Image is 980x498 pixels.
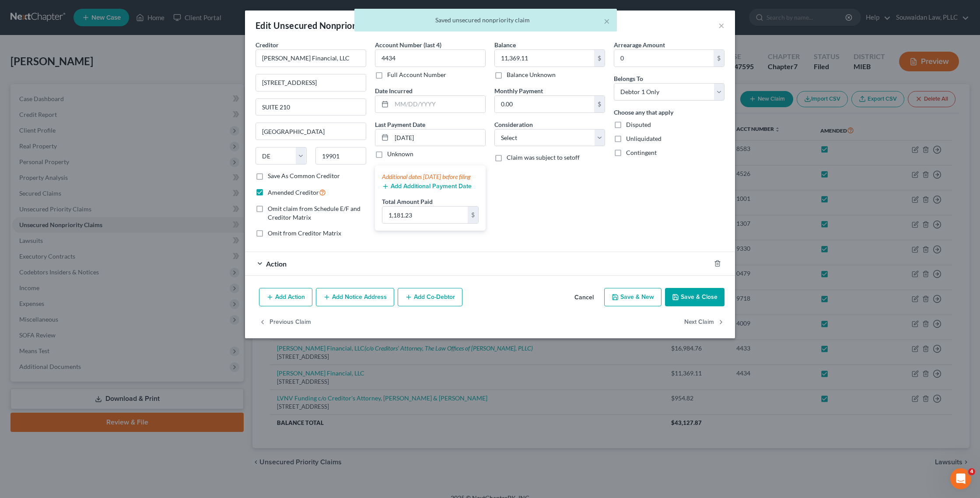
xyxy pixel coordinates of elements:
[494,86,543,95] label: Monthly Payment
[626,149,657,156] span: Contingent
[494,40,516,49] label: Balance
[387,70,446,79] label: Full Account Number
[268,189,319,196] span: Amended Creditor
[266,260,287,268] span: Action
[614,75,643,82] span: Belongs To
[255,41,279,49] span: Creditor
[507,154,580,161] span: Claim was subject to setoff
[604,288,661,306] button: Save & New
[604,16,610,26] button: ×
[387,150,413,158] label: Unknown
[259,288,312,306] button: Add Action
[375,120,425,129] label: Last Payment Date
[468,207,478,223] div: $
[382,197,433,206] label: Total Amount Paid
[375,49,486,67] input: XXXX
[268,205,360,221] span: Omit claim from Schedule E/F and Creditor Matrix
[507,70,556,79] label: Balance Unknown
[398,288,462,306] button: Add Co-Debtor
[614,40,665,49] label: Arrearage Amount
[495,50,594,67] input: 0.00
[268,172,340,180] label: Save As Common Creditor
[950,468,971,489] iframe: Intercom live chat
[375,40,441,49] label: Account Number (last 4)
[392,130,485,146] input: MM/DD/YYYY
[256,74,366,91] input: Enter address...
[495,96,594,112] input: 0.00
[259,313,311,332] button: Previous Claim
[375,86,413,95] label: Date Incurred
[714,50,724,67] div: $
[626,135,661,142] span: Unliquidated
[594,96,605,112] div: $
[382,207,468,223] input: 0.00
[268,229,341,237] span: Omit from Creditor Matrix
[256,99,366,116] input: Apt, Suite, etc...
[494,120,533,129] label: Consideration
[382,183,472,190] button: Add Additional Payment Date
[382,172,479,181] div: Additional dates [DATE] before filing
[255,49,366,67] input: Search creditor by name...
[665,288,724,306] button: Save & Close
[594,50,605,67] div: $
[684,313,724,332] button: Next Claim
[614,108,673,117] label: Choose any that apply
[315,147,367,165] input: Enter zip...
[968,468,975,475] span: 4
[361,16,610,25] div: Saved unsecured nonpriority claim
[626,121,651,128] span: Disputed
[614,50,714,67] input: 0.00
[567,289,601,306] button: Cancel
[256,123,366,140] input: Enter city...
[392,96,485,112] input: MM/DD/YYYY
[316,288,394,306] button: Add Notice Address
